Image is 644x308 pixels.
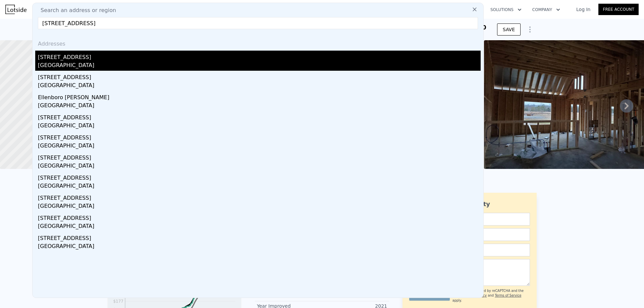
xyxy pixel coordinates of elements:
div: [STREET_ADDRESS] [38,211,481,222]
div: [GEOGRAPHIC_DATA] [38,142,481,151]
button: Show Options [523,23,537,36]
button: SAVE [497,23,521,36]
div: [GEOGRAPHIC_DATA] [38,102,481,111]
div: This site is protected by reCAPTCHA and the Google and apply. [452,289,530,303]
div: [STREET_ADDRESS] [38,51,481,61]
div: [GEOGRAPHIC_DATA] [38,81,481,91]
div: [STREET_ADDRESS] [38,131,481,142]
button: Company [527,4,566,16]
div: Addresses [35,35,481,51]
div: [GEOGRAPHIC_DATA] [38,202,481,211]
div: Ellenboro [PERSON_NAME] [38,91,481,102]
span: Search an address or region [35,6,116,14]
div: [GEOGRAPHIC_DATA] [38,61,481,71]
div: [GEOGRAPHIC_DATA] [38,122,481,131]
img: Lotside [5,5,26,14]
input: Enter an address, city, region, neighborhood or zip code [38,17,478,29]
tspan: $177 [113,299,123,304]
a: Free Account [598,4,639,15]
a: Log In [568,6,598,13]
div: [GEOGRAPHIC_DATA] [38,162,481,171]
div: [STREET_ADDRESS] [38,171,481,182]
div: [STREET_ADDRESS] [38,111,481,122]
div: [GEOGRAPHIC_DATA] [38,242,481,252]
a: Terms of Service [495,294,521,297]
div: [STREET_ADDRESS] [38,151,481,162]
div: [STREET_ADDRESS] [38,191,481,202]
div: [STREET_ADDRESS] [38,232,481,242]
div: [STREET_ADDRESS] [38,71,481,81]
button: Solutions [485,4,527,16]
div: [GEOGRAPHIC_DATA] [38,222,481,232]
div: [GEOGRAPHIC_DATA] [38,182,481,191]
